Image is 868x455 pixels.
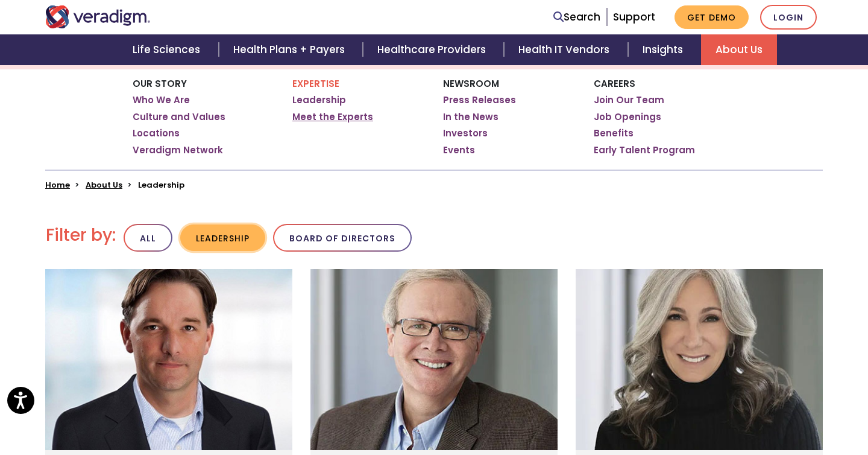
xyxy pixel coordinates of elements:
[133,111,225,123] a: Culture and Values
[443,94,516,106] a: Press Releases
[594,127,634,139] a: Benefits
[180,224,265,252] button: Leadership
[760,5,817,30] a: Login
[443,144,475,156] a: Events
[443,127,488,139] a: Investors
[292,111,373,123] a: Meet the Experts
[86,179,122,191] a: About Us
[675,5,749,29] a: Get Demo
[133,144,223,156] a: Veradigm Network
[45,179,70,191] a: Home
[504,34,627,65] a: Health IT Vendors
[553,9,600,25] a: Search
[628,34,701,65] a: Insights
[133,94,190,106] a: Who We Are
[594,111,661,123] a: Job Openings
[363,34,504,65] a: Healthcare Providers
[594,144,695,156] a: Early Talent Program
[219,34,363,65] a: Health Plans + Payers
[133,127,180,139] a: Locations
[124,224,172,252] button: All
[292,94,346,106] a: Leadership
[594,94,664,106] a: Join Our Team
[613,10,655,24] a: Support
[443,111,498,123] a: In the News
[45,5,151,28] img: Veradigm logo
[46,225,116,246] h2: Filter by:
[273,224,412,252] button: Board of Directors
[118,34,218,65] a: Life Sciences
[701,34,777,65] a: About Us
